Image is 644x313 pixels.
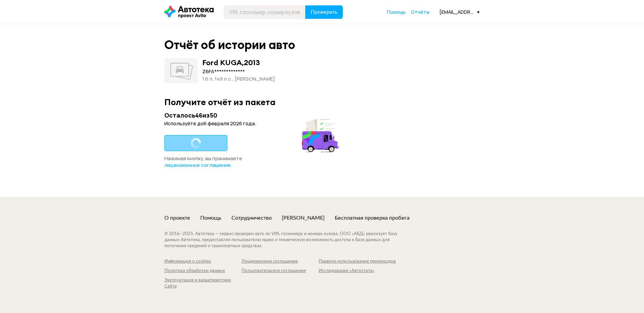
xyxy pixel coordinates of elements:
a: Пользовательское соглашение [241,268,319,274]
a: Исследование «Автостата» [319,268,396,274]
a: Лицензионное соглашение [241,259,319,265]
div: Осталось 46 из 50 [164,111,341,120]
div: 1.6 л, 149 л.c., [PERSON_NAME] [202,75,275,83]
a: Правила использования промокодов [319,259,396,265]
span: Нажимая кнопку, вы принимаете . [164,155,242,169]
a: Помощь [200,214,221,222]
input: VIN, госномер, номер кузова [224,5,306,19]
a: Эксплуатация и характеристики Сайта [164,277,241,289]
a: Помощь [387,9,406,15]
a: лицензионное соглашение [164,162,231,169]
div: Отчёт об истории авто [164,38,295,52]
div: Получите отчёт из пакета [164,97,480,107]
a: Политика обработки данных [164,268,241,274]
a: [PERSON_NAME] [282,214,325,222]
div: © 2016– 2025 . Автотека — сервис проверки авто по VIN, госномеру и номеру кузова. ООО «АБД» реали... [164,231,411,249]
a: Отчёты [411,9,429,15]
a: Сотрудничество [231,214,272,222]
div: Используйте до 6 февраля 2026 года . [164,120,341,127]
div: Ford KUGA , 2013 [202,58,260,67]
a: Бесплатная проверка пробега [335,214,410,222]
a: О проекте [164,214,190,222]
a: Информация о cookies [164,259,241,265]
button: Проверить [305,5,343,19]
span: Проверить [311,9,337,15]
div: [EMAIL_ADDRESS][DOMAIN_NAME] [439,9,480,15]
